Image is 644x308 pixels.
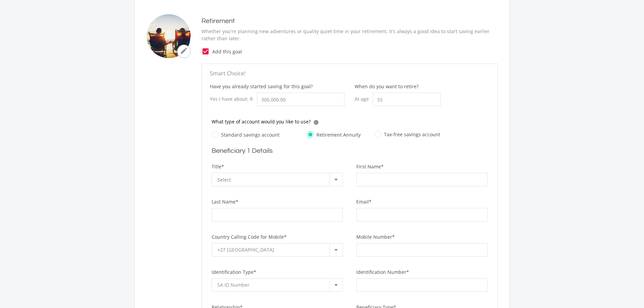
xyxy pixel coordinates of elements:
[210,69,489,77] p: Smart Choice!
[356,233,395,240] label: Mobile Number*
[212,147,273,155] h2: Beneficiary 1 Details
[217,173,231,186] span: Select
[210,83,313,90] label: Have you already started saving for this goal?
[314,120,318,125] div: i
[356,163,384,170] label: First Name*
[355,93,373,105] div: At age
[307,131,361,139] label: Retirement Annuity
[356,198,372,205] label: Email*
[201,28,498,42] p: Whether you're planning new adventures or quality quiet time in your retirement, it's always a go...
[355,83,419,90] label: When do you want to retire?
[257,93,344,106] input: 0.00
[212,233,287,240] label: Country Calling Code for Mobile*
[212,131,280,139] label: Standard savings account
[201,17,498,25] h4: Retirement
[217,246,274,253] span: +27 [GEOGRAPHIC_DATA]
[356,268,409,276] label: Identification Number*
[375,130,440,139] label: Tax-free savings account
[177,45,191,58] button: mode_edit
[180,47,188,55] i: mode_edit
[210,93,257,105] div: Yes I have about: R
[212,118,311,125] p: What type of account would you like to use?
[201,47,210,55] i: check_box
[212,268,256,276] label: Identification Type*
[210,48,498,55] span: Add this goal
[217,282,249,288] span: SA ID Number
[212,163,224,170] label: Title*
[212,198,238,205] label: Last Name*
